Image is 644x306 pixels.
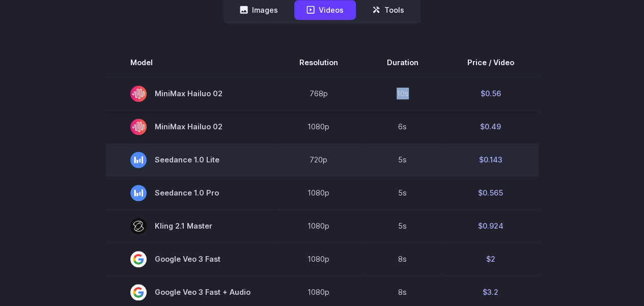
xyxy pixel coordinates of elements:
td: 720p [275,143,362,176]
td: 5s [362,143,443,176]
td: $0.924 [443,209,539,242]
td: 1080p [275,242,362,275]
td: $0.565 [443,176,539,209]
td: 1080p [275,209,362,242]
th: Duration [362,48,443,77]
span: Kling 2.1 Master [130,218,250,234]
span: MiniMax Hailuo 02 [130,119,250,135]
td: 8s [362,242,443,275]
span: Seedance 1.0 Lite [130,152,250,168]
td: 6s [362,110,443,143]
td: 5s [362,176,443,209]
td: $2 [443,242,539,275]
td: 768p [275,77,362,110]
span: Seedance 1.0 Pro [130,185,250,201]
th: Resolution [275,48,362,77]
td: $0.143 [443,143,539,176]
span: MiniMax Hailuo 02 [130,86,250,102]
td: $0.56 [443,77,539,110]
td: 1080p [275,110,362,143]
td: 1080p [275,176,362,209]
span: Google Veo 3 Fast + Audio [130,284,250,300]
th: Model [106,48,275,77]
td: 10s [362,77,443,110]
th: Price / Video [443,48,539,77]
td: 5s [362,209,443,242]
td: $0.49 [443,110,539,143]
span: Google Veo 3 Fast [130,251,250,267]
